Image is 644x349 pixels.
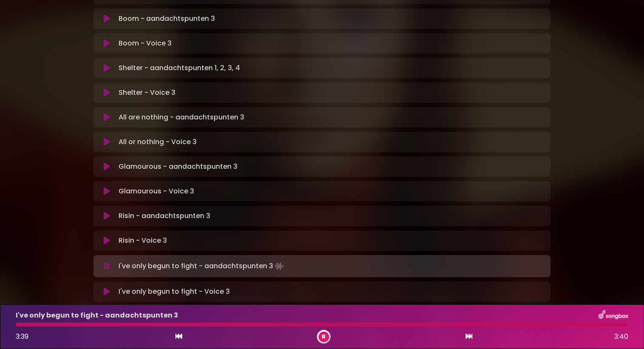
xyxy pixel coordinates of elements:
[119,211,210,221] p: Risin - aandachtspunten 3
[119,137,197,147] p: All or nothing - Voice 3
[16,332,28,341] span: 3:39
[119,236,167,246] p: Risin - Voice 3
[16,310,178,321] p: I've only begun to fight - aandachtspunten 3
[119,63,240,73] p: Shelter - aandachtspunten 1, 2, 3, 4
[119,14,215,24] p: Boom - aandachtspunten 3
[614,332,628,342] span: 3:40
[119,38,172,48] p: Boom - Voice 3
[599,310,628,321] img: songbox-logo-white.png
[119,260,285,272] p: I've only begun to fight - aandachtspunten 3
[119,112,244,122] p: All are nothing - aandachtspunten 3
[119,162,237,172] p: Glamourous - aandachtspunten 3
[119,88,175,98] p: Shelter - Voice 3
[119,287,230,297] p: I've only begun to fight - Voice 3
[273,260,285,272] img: waveform4.gif
[119,186,194,196] p: Glamourous - Voice 3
